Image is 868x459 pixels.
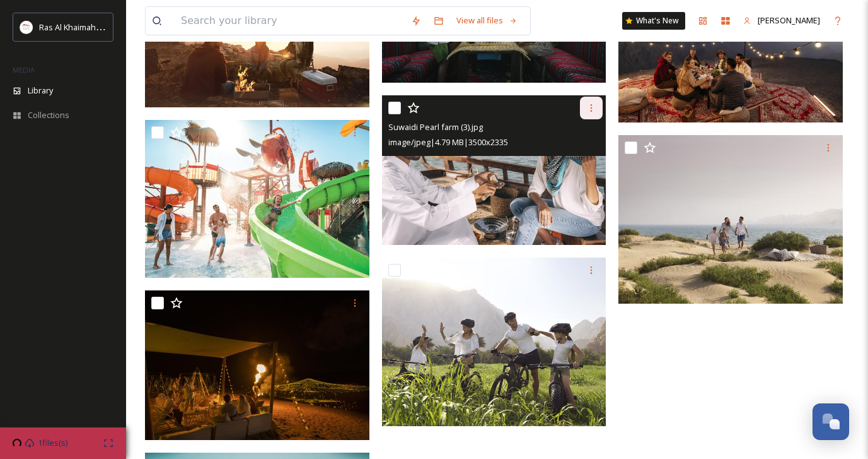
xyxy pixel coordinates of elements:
[145,120,369,277] img: Water Park.jpg
[28,109,69,121] span: Collections
[13,65,35,75] span: MEDIA
[145,290,369,441] img: Sonara Camp RAK.jpg
[758,15,820,26] span: [PERSON_NAME]
[450,8,524,33] a: View all files
[382,258,606,426] img: RAK Mountain Biking RAK.jpg
[388,121,483,133] span: Suwaidi Pearl farm (3).jpg
[175,7,405,35] input: Search your library
[618,135,843,304] img: RAK Family Beach Mountain View.tif
[28,85,53,97] span: Library
[737,8,826,33] a: [PERSON_NAME]
[622,12,685,30] a: What's New
[813,403,849,440] button: Open Chat
[382,95,606,246] img: Suwaidi Pearl farm (3).jpg
[388,136,508,148] span: image/jpeg | 4.79 MB | 3500 x 2335
[39,21,217,33] span: Ras Al Khaimah Tourism Development Authority
[38,437,67,449] span: 1 files(s)
[20,21,33,33] img: Logo_RAKTDA_RGB-01.png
